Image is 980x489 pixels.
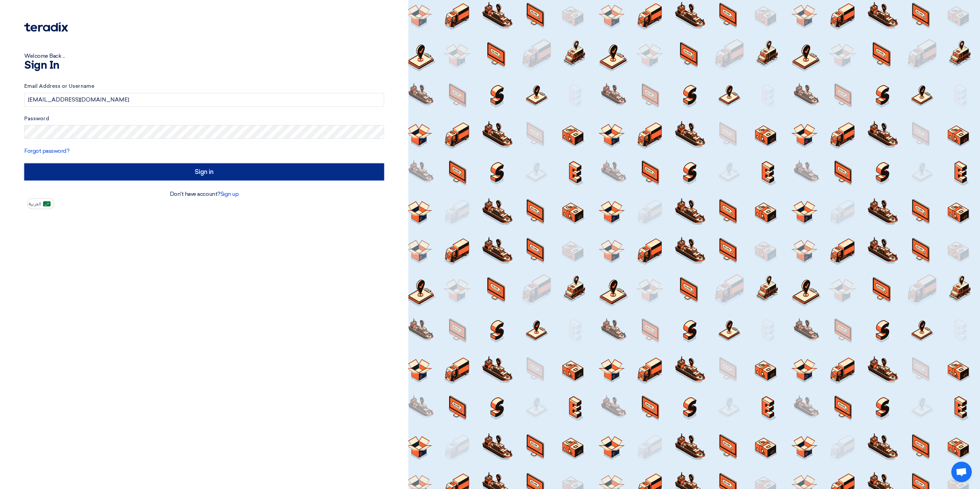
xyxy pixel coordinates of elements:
a: Open chat [951,462,972,482]
input: Enter your business email or username [24,93,384,107]
label: Password [24,115,384,123]
span: العربية [29,202,41,206]
label: Email Address or Username [24,82,384,90]
a: Forgot password? [24,148,69,154]
h1: Sign In [24,60,384,71]
div: Don't have account? [24,190,384,198]
img: Teradix logo [24,22,68,32]
a: Sign up [220,191,239,197]
button: العربية [27,198,54,209]
div: Welcome Back ... [24,52,384,60]
input: Sign in [24,163,384,180]
img: ar-AR.png [43,201,51,206]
